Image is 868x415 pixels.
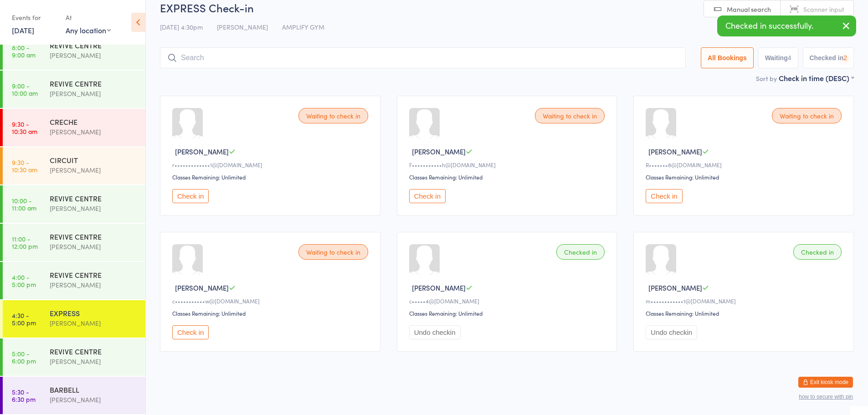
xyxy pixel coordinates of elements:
a: 9:00 -10:00 amREVIVE CENTRE[PERSON_NAME] [3,71,145,108]
a: 4:00 -5:00 pmREVIVE CENTRE[PERSON_NAME] [3,262,145,299]
a: 5:00 -6:00 pmREVIVE CENTRE[PERSON_NAME] [3,338,145,376]
div: Any location [66,25,111,35]
div: CIRCUIT [50,155,138,165]
div: [PERSON_NAME] [50,356,138,367]
button: Undo checkin [409,325,461,339]
time: 10:00 - 11:00 am [12,197,36,211]
div: Waiting to check in [298,108,368,123]
div: Waiting to check in [772,108,842,123]
div: c•••••4@[DOMAIN_NAME] [409,297,608,305]
div: Classes Remaining: Unlimited [409,173,608,181]
div: R•••••••8@[DOMAIN_NAME] [646,161,844,169]
div: [PERSON_NAME] [50,318,138,328]
span: [PERSON_NAME] [648,283,702,292]
button: Check in [646,189,682,203]
time: 4:00 - 5:00 pm [12,273,36,288]
input: Search [160,47,686,68]
a: 8:00 -9:00 amREVIVE CENTRE[PERSON_NAME] [3,32,145,70]
div: [PERSON_NAME] [50,127,138,137]
button: Exit kiosk mode [798,377,853,388]
button: All Bookings [701,47,754,68]
time: 9:00 - 10:00 am [12,82,38,97]
a: 11:00 -12:00 pmREVIVE CENTRE[PERSON_NAME] [3,224,145,261]
div: Events for [12,10,56,25]
a: 5:30 -6:30 pmBARBELL[PERSON_NAME] [3,377,145,414]
div: REVIVE CENTRE [50,78,138,88]
span: [PERSON_NAME] [412,147,466,156]
label: Sort by [756,74,777,83]
div: Waiting to check in [535,108,605,123]
button: Waiting4 [758,47,798,68]
span: AMPLIFY GYM [282,22,324,31]
span: Scanner input [803,5,844,14]
time: 8:00 - 9:00 am [12,44,36,58]
div: REVIVE CENTRE [50,193,138,203]
div: REVIVE CENTRE [50,270,138,280]
div: At [66,10,111,25]
div: Classes Remaining: Unlimited [646,309,844,317]
div: 2 [843,54,847,61]
time: 9:30 - 10:30 am [12,120,37,135]
div: [PERSON_NAME] [50,88,138,99]
div: m••••••••••••1@[DOMAIN_NAME] [646,297,844,305]
div: [PERSON_NAME] [50,280,138,290]
time: 4:30 - 5:00 pm [12,312,36,326]
button: Checked in2 [803,47,854,68]
span: Manual search [727,5,771,14]
div: Checked in [556,244,605,260]
button: how to secure with pin [799,394,853,400]
div: REVIVE CENTRE [50,346,138,356]
div: [PERSON_NAME] [50,395,138,405]
div: Classes Remaining: Unlimited [172,309,371,317]
div: Checked in [793,244,842,260]
button: Check in [172,325,209,339]
div: c•••••••••••w@[DOMAIN_NAME] [172,297,371,305]
div: F•••••••••••h@[DOMAIN_NAME] [409,161,608,169]
span: [PERSON_NAME] [648,147,702,156]
div: [PERSON_NAME] [50,203,138,214]
div: Classes Remaining: Unlimited [409,309,608,317]
a: 10:00 -11:00 amREVIVE CENTRE[PERSON_NAME] [3,185,145,223]
time: 5:30 - 6:30 pm [12,388,36,403]
div: REVIVE CENTRE [50,231,138,241]
div: [PERSON_NAME] [50,241,138,252]
div: REVIVE CENTRE [50,40,138,50]
button: Check in [172,189,209,203]
div: Check in time (DESC) [779,73,854,83]
a: 4:30 -5:00 pmEXPRESS[PERSON_NAME] [3,300,145,338]
div: Classes Remaining: Unlimited [172,173,371,181]
time: 9:30 - 10:30 am [12,159,37,173]
div: CRECHE [50,117,138,127]
a: [DATE] [12,25,34,35]
div: Waiting to check in [298,244,368,260]
span: [DATE] 4:30pm [160,22,203,31]
div: Checked in successfully. [717,15,856,36]
div: Classes Remaining: Unlimited [646,173,844,181]
div: BARBELL [50,384,138,395]
span: [PERSON_NAME] [175,283,229,292]
div: [PERSON_NAME] [50,50,138,61]
div: 4 [788,54,791,61]
button: Undo checkin [646,325,697,339]
span: [PERSON_NAME] [412,283,466,292]
button: Check in [409,189,446,203]
div: [PERSON_NAME] [50,165,138,175]
div: r•••••••••••••1@[DOMAIN_NAME] [172,161,371,169]
div: EXPRESS [50,308,138,318]
time: 5:00 - 6:00 pm [12,350,36,364]
a: 9:30 -10:30 amCIRCUIT[PERSON_NAME] [3,147,145,184]
time: 11:00 - 12:00 pm [12,235,38,250]
span: [PERSON_NAME] [217,22,268,31]
a: 9:30 -10:30 amCRECHE[PERSON_NAME] [3,109,145,146]
span: [PERSON_NAME] [175,147,229,156]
